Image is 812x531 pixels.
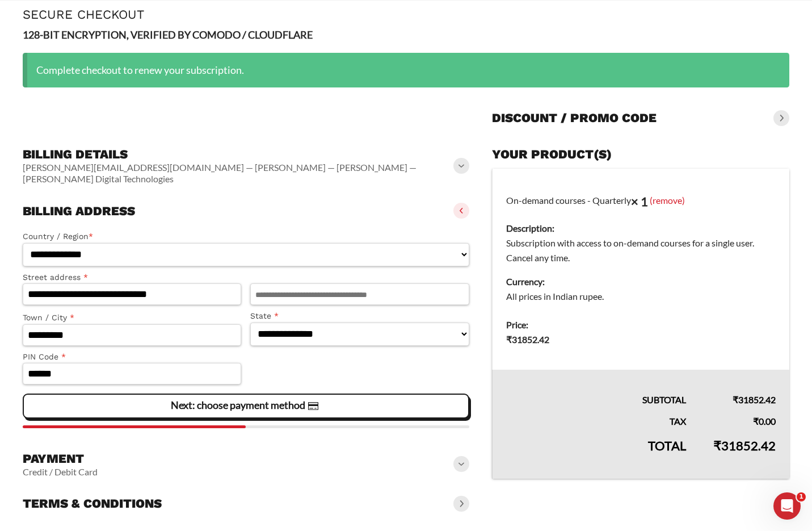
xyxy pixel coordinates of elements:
label: Town / City [23,311,241,324]
dt: Currency: [506,274,776,289]
strong: × 1 [631,194,648,209]
strong: 128-BIT ENCRYPTION, VERIFIED BY COMODO / CLOUDFLARE [23,28,313,41]
th: Tax [492,407,700,429]
h3: Payment [23,451,98,467]
span: ₹ [506,334,512,345]
dd: Subscription with access to on-demand courses for a single user. Cancel any time. [506,236,776,265]
bdi: 0.00 [753,416,776,427]
th: Subtotal [492,370,700,407]
vaadin-horizontal-layout: Credit / Debit Card [23,466,98,478]
bdi: 31852.42 [733,394,776,405]
h3: Billing details [23,147,456,162]
div: Complete checkout to renew your subscription. [23,53,789,87]
span: 1 [797,492,806,501]
dt: Description: [506,221,776,236]
h3: Discount / promo code [492,110,657,126]
span: ₹ [713,438,721,453]
label: Street address [23,271,241,284]
label: State [250,310,469,323]
h3: Billing address [23,203,135,219]
dt: Price: [506,317,776,332]
td: On-demand courses - Quarterly [492,169,789,311]
label: PIN Code [23,350,241,363]
th: Total [492,429,700,479]
h1: Secure Checkout [23,7,789,22]
vaadin-horizontal-layout: [PERSON_NAME][EMAIL_ADDRESS][DOMAIN_NAME] — [PERSON_NAME] — [PERSON_NAME] — [PERSON_NAME] Digital... [23,162,456,185]
bdi: 31852.42 [713,438,776,453]
a: (remove) [650,195,685,206]
span: ₹ [753,416,759,427]
dd: All prices in Indian rupee. [506,289,776,304]
span: ₹ [733,394,738,405]
h3: Terms & conditions [23,496,162,512]
vaadin-button: Next: choose payment method [23,394,469,419]
bdi: 31852.42 [506,334,549,345]
iframe: Intercom live chat [773,492,801,520]
label: Country / Region [23,230,469,243]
